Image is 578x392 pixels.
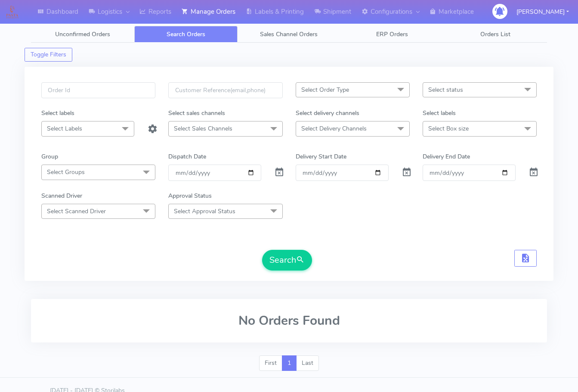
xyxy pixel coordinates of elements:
span: Select Order Type [301,86,349,94]
span: Select Box size [428,124,469,133]
input: Order Id [41,82,155,98]
a: 1 [282,355,297,371]
label: Dispatch Date [168,152,206,161]
button: [PERSON_NAME] [510,3,575,21]
span: Search Orders [167,30,205,38]
span: Unconfirmed Orders [55,30,110,38]
ul: Tabs [31,26,547,43]
span: Select Groups [47,168,85,176]
span: Select Delivery Channels [301,124,367,133]
label: Select delivery channels [296,109,359,118]
input: Customer Reference(email,phone) [168,82,282,98]
label: Delivery End Date [423,152,470,161]
label: Select labels [41,109,74,118]
span: Select Scanned Driver [47,207,106,215]
label: Scanned Driver [41,191,82,200]
h2: No Orders Found [41,314,537,328]
button: Search [262,250,312,271]
span: ERP Orders [376,30,408,38]
label: Delivery Start Date [296,152,346,161]
label: Select labels [423,109,456,118]
span: Select Labels [47,124,82,133]
label: Select sales channels [168,109,225,118]
span: Orders List [480,30,510,38]
label: Approval Status [168,191,212,200]
span: Select Sales Channels [174,124,232,133]
span: Select status [428,86,463,94]
button: Toggle Filters [25,48,72,62]
span: Select Approval Status [174,207,235,215]
span: Sales Channel Orders [260,30,318,38]
label: Group [41,152,58,161]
